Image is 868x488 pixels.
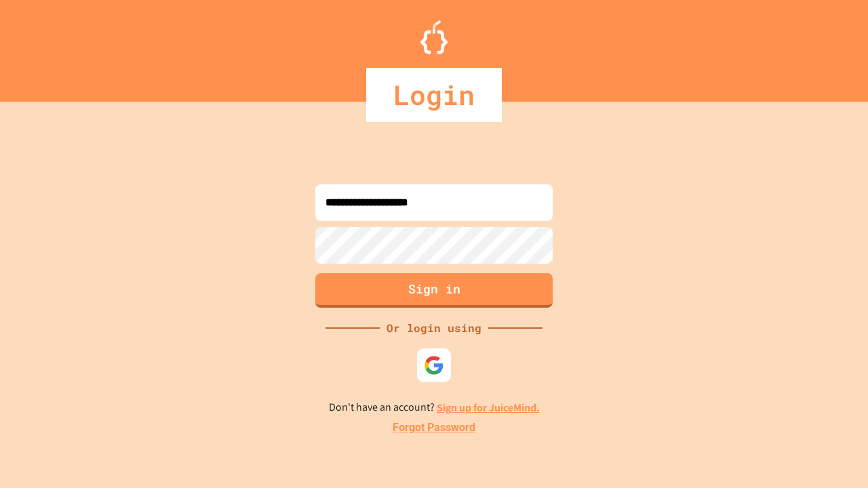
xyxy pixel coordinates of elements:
img: Logo.svg [420,20,448,54]
p: Don't have an account? [329,399,540,416]
div: Login [366,68,502,122]
button: Sign in [315,273,553,308]
div: Or login using [380,320,488,336]
img: google-icon.svg [424,355,444,375]
a: Forgot Password [393,420,475,436]
iframe: chat widget [811,434,854,474]
iframe: chat widget [755,375,854,432]
a: Sign up for JuiceMind. [437,401,540,415]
